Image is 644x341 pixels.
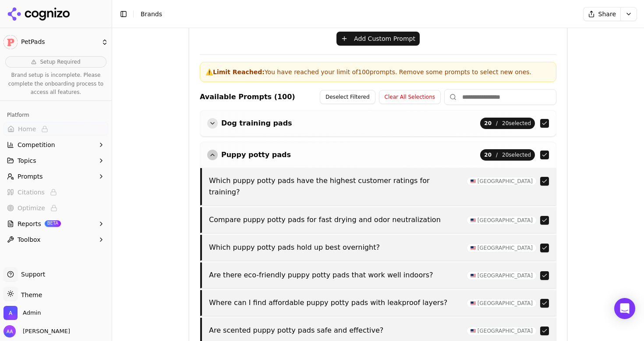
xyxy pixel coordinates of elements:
[583,7,620,21] button: Share
[205,68,551,76] p: ⚠️ You have reached your limit of 100 prompts. Remove some prompts to select new ones.
[467,244,537,252] span: [GEOGRAPHIC_DATA]
[19,327,70,335] span: [PERSON_NAME]
[480,149,535,161] span: 20 selected
[209,175,461,198] p: Which puppy potty pads have the highest customer ratings for training?
[200,92,295,102] h4: Available Prompts ( 100 )
[209,297,461,309] p: Where can I find affordable puppy potty pads with leakproof layers?
[18,270,45,279] span: Support
[18,172,43,181] span: Prompts
[4,154,108,168] button: Topics
[4,108,108,122] div: Platform
[379,90,441,104] button: Clear All Selections
[614,298,635,319] div: Open Intercom Messenger
[209,214,461,226] p: Compare puppy potty pads for fast drying and odor neutralization
[209,242,461,253] p: Which puppy potty pads hold up best overnight?
[207,150,291,160] button: Puppy potty pads
[4,35,18,49] img: PetPads
[467,327,537,335] span: [GEOGRAPHIC_DATA]
[23,309,41,317] span: Admin
[209,325,461,336] p: Are scented puppy potty pads safe and effective?
[471,302,476,305] img: US
[471,219,476,222] img: US
[4,306,18,320] img: Admin
[18,204,45,212] span: Optimize
[471,274,476,277] img: US
[467,271,537,280] span: [GEOGRAPHIC_DATA]
[336,32,420,46] button: Add Custom Prompt
[18,125,36,133] span: Home
[4,138,108,152] button: Competition
[471,179,476,183] img: US
[471,329,476,333] img: US
[5,71,106,97] p: Brand setup is incomplete. Please complete the onboarding process to access all features.
[4,306,41,320] button: Open organization switcher
[18,140,55,149] span: Competition
[484,151,492,158] span: 20
[4,217,108,231] button: ReportsBETA
[45,220,61,226] span: BETA
[213,68,265,75] strong: Limit Reached:
[207,118,292,129] button: Dog training pads
[209,269,461,281] p: Are there eco-friendly puppy potty pads that work well indoors?
[496,151,498,158] span: /
[471,246,476,250] img: US
[320,90,375,104] button: Deselect Filtered
[480,118,535,129] span: 20 selected
[4,169,108,183] button: Prompts
[467,299,537,308] span: [GEOGRAPHIC_DATA]
[18,291,42,298] span: Theme
[40,58,80,65] span: Setup Required
[141,11,162,18] span: Brands
[467,177,537,186] span: [GEOGRAPHIC_DATA]
[21,38,98,46] span: PetPads
[141,10,566,18] nav: breadcrumb
[496,120,498,127] span: /
[4,325,16,337] img: Alp Aysan
[18,188,45,197] span: Citations
[18,219,41,228] span: Reports
[18,156,36,165] span: Topics
[4,325,70,337] button: Open user button
[4,233,108,247] button: Toolbox
[467,216,537,225] span: [GEOGRAPHIC_DATA]
[484,120,492,127] span: 20
[18,235,41,244] span: Toolbox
